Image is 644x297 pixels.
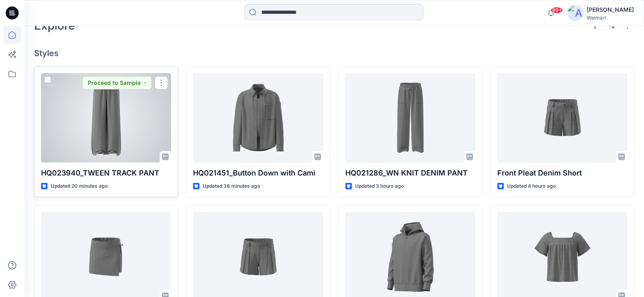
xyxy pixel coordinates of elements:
[345,73,475,163] a: HQ021286_WN KNIT DENIM PANT
[355,182,404,191] p: Updated 3 hours ago
[41,167,171,179] p: HQ023940_TWEEN TRACK PANT
[345,167,475,179] p: HQ021286_WN KNIT DENIM PANT
[587,15,634,21] div: Walmart
[497,167,627,179] p: Front Pleat Denim Short
[34,48,634,58] h4: Styles
[34,19,75,32] h2: Explore
[551,7,563,13] span: 99+
[41,73,171,163] a: HQ023940_TWEEN TRACK PANT
[587,5,634,15] div: [PERSON_NAME]
[507,182,556,191] p: Updated 4 hours ago
[497,73,627,163] a: Front Pleat Denim Short
[203,182,260,191] p: Updated 38 minutes ago
[193,167,323,179] p: HQ021451_Button Down with Cami
[51,182,108,191] p: Updated 20 minutes ago
[193,73,323,163] a: HQ021451_Button Down with Cami
[567,5,583,21] img: avatar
